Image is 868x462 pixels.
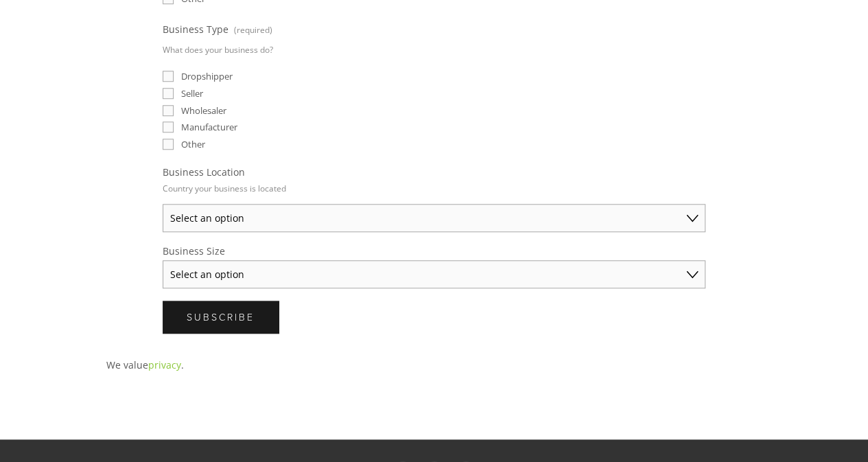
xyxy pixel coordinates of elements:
[163,71,174,82] input: Dropshipper
[181,87,203,100] span: Seller
[163,88,174,99] input: Seller
[163,178,286,198] p: Country your business is located
[163,23,228,36] span: Business Type
[148,358,181,371] a: privacy
[163,122,174,132] input: Manufacturer
[163,244,225,257] span: Business Size
[163,105,174,116] input: Wholesaler
[181,138,205,150] span: Other
[163,204,705,232] select: Business Location
[163,260,705,288] select: Business Size
[163,165,245,178] span: Business Location
[181,121,237,133] span: Manufacturer
[163,301,279,333] button: SubscribeSubscribe
[163,139,174,150] input: Other
[233,20,272,40] span: (required)
[187,310,255,323] span: Subscribe
[181,70,233,82] span: Dropshipper
[181,104,226,117] span: Wholesaler
[106,356,762,373] p: We value .
[163,40,273,60] p: What does your business do?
